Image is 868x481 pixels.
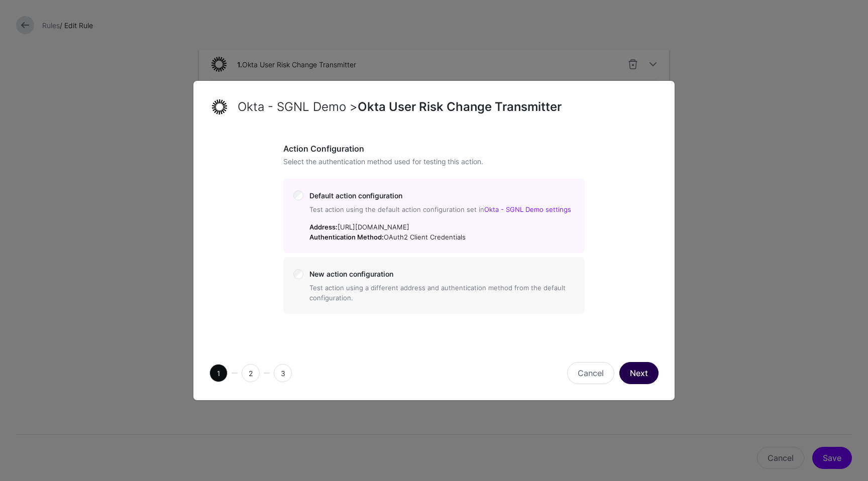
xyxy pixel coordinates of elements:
[283,156,585,167] p: Select the authentication method used for testing this action.
[309,191,402,200] span: Default action configuration
[209,97,230,117] img: svg+xml;base64,PHN2ZyB3aWR0aD0iNjQiIGhlaWdodD0iNjQiIHZpZXdCb3g9IjAgMCA2NCA2NCIgZmlsbD0ibm9uZSIgeG...
[238,99,358,114] span: Okta - SGNL Demo >
[358,99,562,114] span: Okta User Risk Change Transmitter
[309,283,575,303] div: Test action using a different address and authentication method from the default configuration.
[209,364,228,382] span: 1
[309,270,393,278] span: New action configuration
[309,222,575,242] p: [URL][DOMAIN_NAME] OAuth2 Client Credentials
[309,205,575,215] p: Test action using the default action configuration set in
[283,144,585,154] h3: Action Configuration
[274,364,292,382] span: 3
[309,223,338,231] strong: Address:
[484,205,571,213] a: Okta - SGNL Demo settings
[242,364,260,382] span: 2
[567,362,614,384] button: Cancel
[309,233,384,241] strong: Authentication Method:
[619,362,659,384] button: Next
